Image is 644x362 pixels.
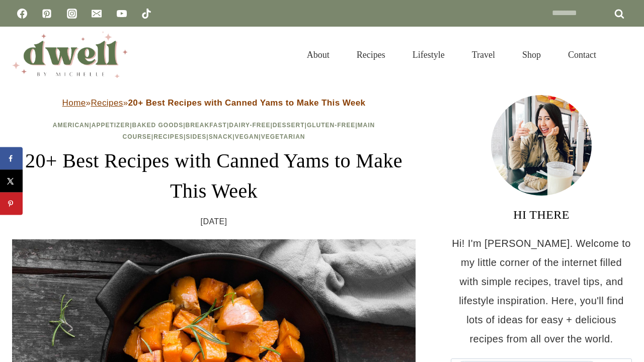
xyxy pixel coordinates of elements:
a: Instagram [62,4,82,24]
nav: Primary Navigation [293,37,610,72]
a: Dessert [273,122,305,129]
a: Lifestyle [399,37,458,72]
a: Pinterest [37,4,57,24]
a: American [53,122,90,129]
a: Travel [458,37,509,72]
img: DWELL by michelle [12,32,128,78]
h3: HI THERE [451,206,632,224]
h1: 20+ Best Recipes with Canned Yams to Make This Week [12,146,416,206]
span: | | | | | | | | | | | | [53,122,375,140]
a: Recipes [153,133,184,140]
span: » » [62,98,366,108]
a: Email [87,4,107,24]
a: Gluten-Free [307,122,355,129]
a: Vegan [235,133,259,140]
p: Hi! I'm [PERSON_NAME]. Welcome to my little corner of the internet filled with simple recipes, tr... [451,234,632,348]
strong: 20+ Best Recipes with Canned Yams to Make This Week [128,98,366,108]
a: Appetizer [92,122,130,129]
a: Breakfast [186,122,227,129]
a: TikTok [136,4,156,24]
a: Recipes [343,37,399,72]
a: Vegetarian [261,133,305,140]
a: Home [62,98,86,108]
a: Recipes [91,98,123,108]
a: Contact [554,37,610,72]
button: View Search Form [615,46,632,63]
a: Shop [509,37,554,72]
a: Snack [209,133,233,140]
time: [DATE] [201,214,227,229]
a: Facebook [12,4,32,24]
a: Baked Goods [132,122,183,129]
a: Dairy-Free [229,122,270,129]
a: About [293,37,343,72]
a: YouTube [112,4,132,24]
a: Sides [186,133,206,140]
